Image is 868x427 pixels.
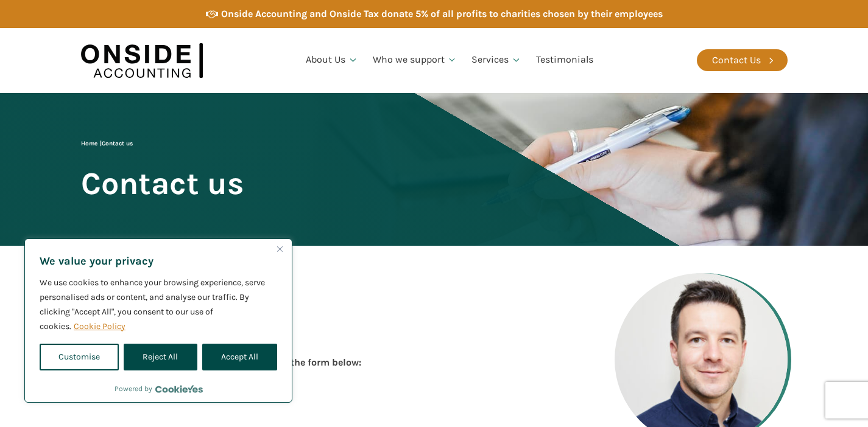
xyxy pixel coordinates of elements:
[24,238,292,403] div: We value your privacy
[81,167,244,200] span: Contact us
[221,6,663,22] div: Onside Accounting and Onside Tax donate 5% of all profits to charities chosen by their employees
[697,49,788,71] a: Contact Us
[277,246,283,252] img: Close
[464,40,529,81] a: Services
[272,241,287,256] button: Close
[298,40,365,81] a: About Us
[81,37,203,84] img: Onside Accounting
[73,321,126,332] a: Cookie Policy
[81,140,97,147] a: Home
[102,140,133,147] span: Contact us
[202,344,277,370] button: Accept All
[712,52,761,68] div: Contact Us
[40,276,277,334] p: We use cookies to enhance your browsing experience, serve personalised ads or content, and analys...
[40,254,277,268] p: We value your privacy
[529,40,601,81] a: Testimonials
[40,344,119,370] button: Customise
[155,385,203,393] a: Visit CookieYes website
[81,140,133,147] span: |
[115,383,203,395] div: Powered by
[124,344,197,370] button: Reject All
[365,40,465,81] a: Who we support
